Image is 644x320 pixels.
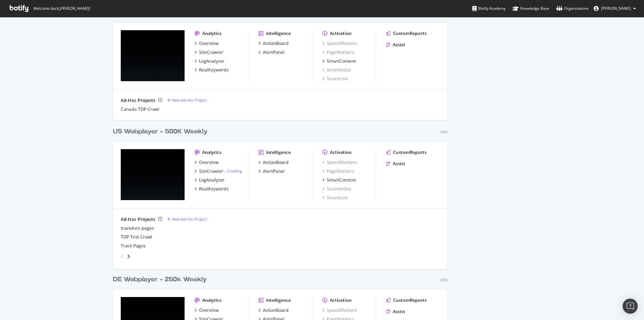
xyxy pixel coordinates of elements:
a: SiteCrawler [195,49,223,55]
div: angle-left [118,251,126,261]
div: SiteCrawler [199,168,223,174]
a: ActionBoard [258,307,289,313]
div: Assist [393,42,405,48]
a: RealKeywords [195,186,229,192]
img: music.amazon.com [121,149,185,200]
div: RealKeywords [199,67,229,73]
a: CustomReports [386,149,427,155]
div: Activation [330,30,352,36]
div: AlertPanel [263,49,285,55]
div: Open Intercom Messenger [623,299,638,314]
a: AlertPanel [258,49,285,55]
a: SmartLink [322,194,348,201]
a: ActionBoard [258,40,289,47]
div: Pro [441,129,448,135]
a: PageWorkers [322,49,354,55]
div: Organizations [556,5,589,12]
a: SiteCrawler- Crawling [195,168,242,174]
div: angle-right [126,253,131,260]
a: AlertPanel [258,168,285,174]
div: Intelligence [266,30,291,36]
a: Overview [195,40,219,47]
a: Crawling [227,168,242,174]
div: Knowledge Base [513,5,549,12]
a: SmartContent [322,177,356,183]
a: Assist [386,42,405,48]
div: ActionBoard [263,307,289,313]
a: SpeedWorkers [322,159,357,166]
div: Pro [441,277,448,283]
div: SiteCrawler [199,49,223,55]
div: Activation [330,297,352,303]
div: AlertPanel [263,168,285,174]
a: SmartIndex [322,67,351,73]
a: LogAnalyzer [195,177,225,183]
div: Overview [199,159,219,166]
div: Overview [199,307,219,313]
div: Ad-Hoc Projects [121,97,155,104]
a: Track Pages [121,243,146,249]
a: Assist [386,160,405,167]
div: LogAnalyzer [199,177,225,183]
a: DE Webplayer - 250k Weekly [113,275,209,284]
div: Overview [199,40,219,47]
div: New Ad-Hoc Project [172,216,207,222]
a: PageWorkers [322,168,354,174]
div: Ad-Hoc Projects [121,216,155,222]
div: SpeedWorkers [322,40,357,47]
a: CustomReports [386,30,427,36]
div: Intelligence [266,149,291,155]
a: SmartContent [322,58,356,64]
button: [PERSON_NAME] [589,3,641,14]
div: Assist [393,160,405,167]
a: New Ad-Hoc Project [167,216,207,222]
div: ActionBoard [263,40,289,47]
a: SmartIndex [322,186,351,192]
a: Assist [386,308,405,315]
div: CustomReports [393,30,427,36]
a: CustomReports [386,297,427,303]
span: Welcome back, [PERSON_NAME] ! [33,6,90,11]
div: Intelligence [266,297,291,303]
a: TDP Test Crawl [121,234,152,240]
a: US Webplayer - 500K Weekly [113,127,210,136]
div: Botify Academy [472,5,506,12]
a: SmartLink [322,76,348,82]
div: Assist [393,308,405,315]
div: Analytics [202,297,222,303]
a: trackAsin pages [121,225,154,231]
a: SpeedWorkers [322,307,357,313]
a: Canada TDP Crawl [121,106,159,112]
div: - [225,168,242,174]
div: DE Webplayer - 250k Weekly [113,275,207,284]
span: Tyler Trent [601,6,631,11]
div: CustomReports [393,149,427,155]
div: US Webplayer - 500K Weekly [113,127,208,136]
div: CustomReports [393,297,427,303]
div: Analytics [202,30,222,36]
a: LogAnalyzer [195,58,225,64]
a: Overview [195,159,219,166]
div: ActionBoard [263,159,289,166]
div: New Ad-Hoc Project [172,98,207,103]
a: RealKeywords [195,67,229,73]
img: music.amazon.ca [121,30,185,81]
a: Overview [195,307,219,313]
div: Analytics [202,149,222,155]
div: SmartContent [327,177,356,183]
div: SmartContent [327,58,356,64]
a: New Ad-Hoc Project [167,98,207,103]
div: Activation [330,149,352,155]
